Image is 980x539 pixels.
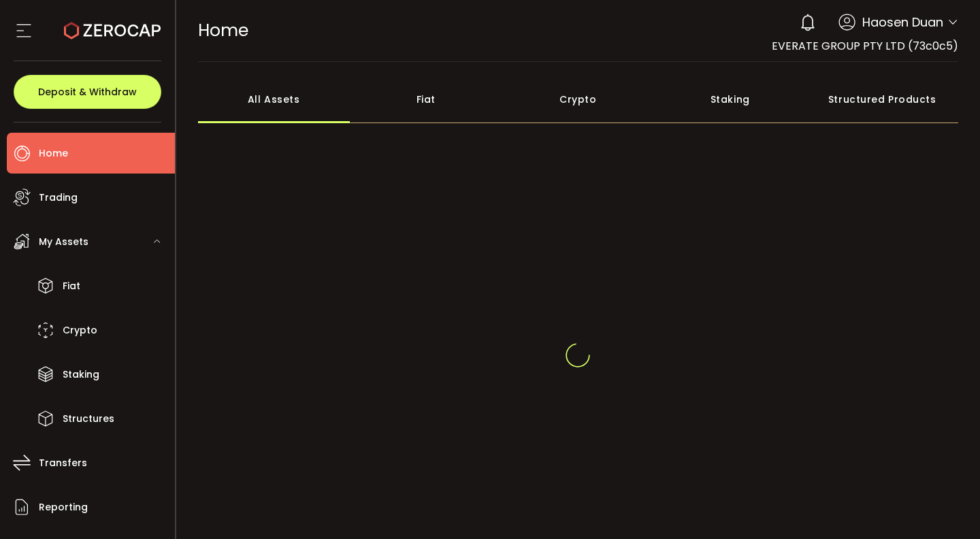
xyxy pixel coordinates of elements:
span: Crypto [63,321,97,340]
div: Crypto [502,76,655,123]
button: Deposit & Withdraw [14,75,161,109]
span: My Assets [39,232,88,252]
span: Haosen Duan [862,13,943,31]
div: Fiat [350,76,502,123]
span: EVERATE GROUP PTY LTD (73c0c5) [772,38,958,54]
div: Staking [654,76,806,123]
div: Structured Products [806,76,959,123]
span: Home [39,144,68,163]
span: Staking [63,365,99,385]
span: Home [198,18,248,42]
span: Structures [63,409,114,429]
span: Fiat [63,276,80,296]
span: Reporting [39,497,88,517]
span: Transfers [39,453,87,473]
span: Trading [39,188,78,208]
div: All Assets [198,76,350,123]
span: Deposit & Withdraw [38,87,137,97]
